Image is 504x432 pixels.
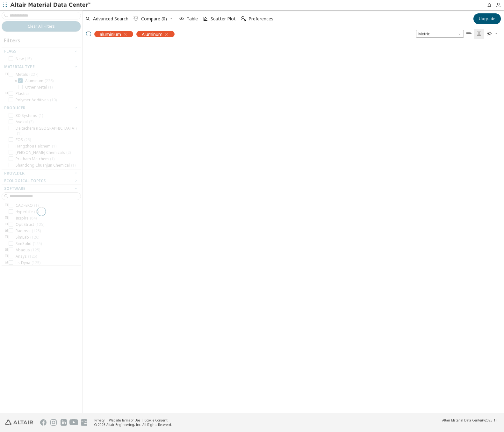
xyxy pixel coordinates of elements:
span: Compare (0) [141,17,167,21]
span: Advanced Search [93,17,128,21]
i:  [477,31,482,36]
div: Unit System [416,30,464,38]
span: Upgrade [479,16,495,21]
button: Upgrade [473,13,501,24]
span: Aluminum [142,31,162,37]
i:  [466,31,472,36]
a: Privacy [94,418,104,422]
i:  [487,31,492,36]
button: Theme [484,29,501,39]
span: Table [187,17,198,21]
img: Altair Engineering [5,420,33,425]
span: Preferences [248,17,273,21]
button: Tile View [474,29,484,39]
a: Website Terms of Use [109,418,140,422]
img: Altair Material Data Center [10,2,91,8]
span: Altair Material Data Center [442,418,482,422]
div: grid [83,40,504,413]
div: (v2025.1) [442,418,496,422]
i:  [133,16,139,21]
span: aluminium [100,31,121,37]
div: © 2025 Altair Engineering, Inc. All Rights Reserved. [94,422,172,427]
i:  [241,16,246,21]
button: Table View [464,29,474,39]
span: Metric [416,30,464,38]
a: Cookie Consent [144,418,168,422]
span: Scatter Plot [211,17,236,21]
